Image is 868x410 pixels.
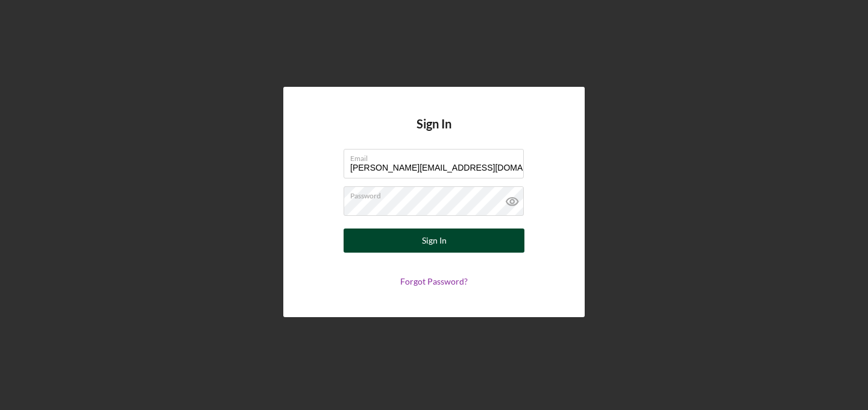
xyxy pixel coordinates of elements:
[350,150,524,163] label: Email
[417,117,451,149] h4: Sign In
[422,229,447,253] div: Sign In
[400,276,468,286] a: Forgot Password?
[344,229,524,253] button: Sign In
[350,187,524,200] label: Password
